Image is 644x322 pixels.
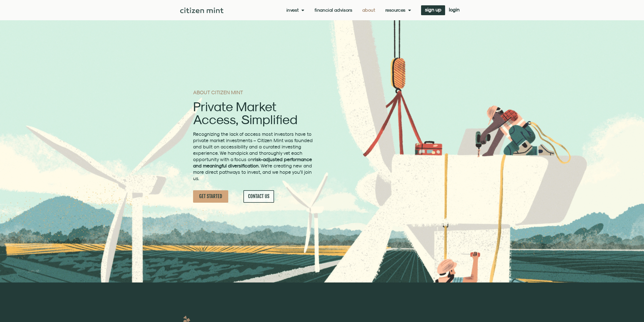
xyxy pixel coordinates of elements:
span: GET STARTED [199,193,222,200]
a: Invest [286,8,304,13]
h2: Private Market Access, Simplified [193,100,314,126]
a: CONTACT US [243,190,274,203]
a: login [445,5,463,15]
a: About [362,8,375,13]
img: Citizen Mint [180,8,223,13]
span: sign up [425,8,441,11]
span: Recognizing the lack of access most investors have to private market investments – Citizen Mint w... [193,131,313,181]
span: CONTACT US [248,193,269,200]
a: sign up [421,5,445,15]
h1: ABOUT CITIZEN MINT [193,90,314,95]
strong: risk-adjusted performance and meaningful diversification [193,157,312,168]
a: GET STARTED [193,190,228,203]
a: Resources [385,8,411,13]
nav: Menu [286,8,411,13]
a: Financial Advisors [315,8,352,13]
span: login [449,8,460,11]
